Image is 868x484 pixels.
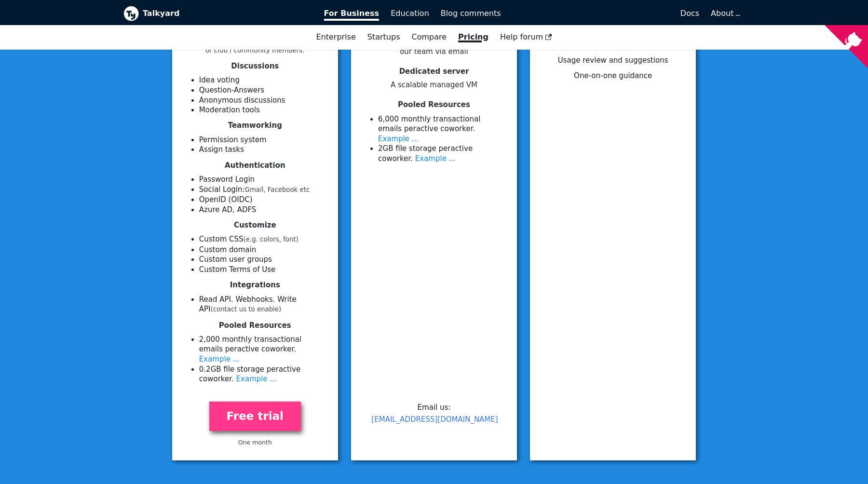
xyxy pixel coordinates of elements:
li: OpenID (OIDC) [199,195,326,205]
a: Blog comments [435,5,507,22]
small: One month [238,439,272,446]
b: Talkyard [143,7,311,20]
span: A scalable managed VM [363,81,505,90]
span: Help forum [500,32,552,41]
h4: Discussions [184,62,326,71]
a: Example ... [199,355,240,363]
li: Azure AD, ADFS [199,205,326,215]
li: Anonymous discussions [199,95,326,106]
li: 2 ,000 monthly transactional emails per active coworker . [199,335,326,364]
img: Talkyard logo [123,6,139,21]
a: For Business [318,5,385,22]
span: Blog comments [441,9,501,18]
span: For Business [324,9,380,21]
a: Talkyard logoTalkyard [123,6,311,21]
li: Custom user groups [199,255,326,265]
a: Enterprise [310,29,361,45]
a: Example ... [236,375,277,383]
li: Custom CSS [199,234,326,245]
span: Docs [680,9,699,18]
li: Assign tasks [199,145,326,155]
h4: Teamworking [184,121,326,130]
a: Pricing [452,29,494,45]
a: Startups [362,29,406,45]
h4: Customize [184,221,326,230]
a: Example ... [415,154,456,163]
a: Docs [507,5,705,22]
h4: Authentication [184,161,326,170]
span: Education [391,9,429,18]
small: For example, customers of yours, or club / community members. [202,36,309,54]
li: External members : Unlimited . [201,26,309,54]
p: Email us: [363,402,505,426]
li: Question-Answers [199,85,326,95]
a: Example ... [378,134,419,143]
a: About [711,9,739,18]
small: (contact us to enable) [211,306,282,313]
h4: Pooled Resources [184,321,326,330]
h4: Pooled Resources [363,100,505,109]
li: Usage review and suggestions [542,55,684,66]
a: Education [385,5,435,22]
li: Password Login [199,175,326,185]
li: One-on-one guidance [542,71,684,81]
a: Free trial [209,402,301,431]
a: [EMAIL_ADDRESS][DOMAIN_NAME] [371,415,498,424]
small: Gmail, Facebook etc [245,186,310,193]
li: Social Login: [199,185,326,195]
li: Moderation tools [199,105,326,115]
h4: Integrations [184,281,326,290]
li: Read API. Webhooks. Write API [199,295,326,315]
a: Help forum [494,29,558,45]
li: Custom Terms of Use [199,265,326,275]
a: Compare [411,32,447,41]
li: 0.2 GB file storage per active coworker . [199,364,326,384]
li: 2 GB file storage per active coworker . [378,144,505,163]
li: Permission system [199,135,326,145]
span: Dedicated server [399,67,469,76]
li: Custom domain [199,245,326,255]
li: 6 ,000 monthly transactional emails per active coworker . [378,114,505,144]
small: (e.g. colors, font) [244,236,298,243]
li: Idea voting [199,75,326,85]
